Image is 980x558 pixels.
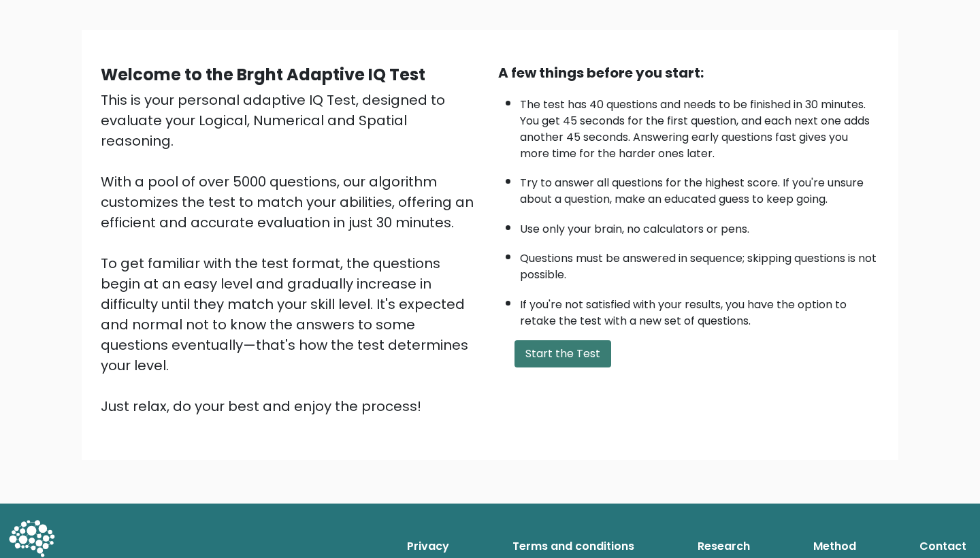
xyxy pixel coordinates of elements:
div: A few things before you start: [498,63,879,83]
li: Questions must be answered in sequence; skipping questions is not possible. [520,244,879,283]
li: If you're not satisfied with your results, you have the option to retake the test with a new set ... [520,290,879,329]
li: Use only your brain, no calculators or pens. [520,214,879,237]
div: This is your personal adaptive IQ Test, designed to evaluate your Logical, Numerical and Spatial ... [101,90,482,416]
li: The test has 40 questions and needs to be finished in 30 minutes. You get 45 seconds for the firs... [520,90,879,162]
li: Try to answer all questions for the highest score. If you're unsure about a question, make an edu... [520,168,879,208]
button: Start the Test [514,340,611,367]
b: Welcome to the Brght Adaptive IQ Test [101,63,425,86]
